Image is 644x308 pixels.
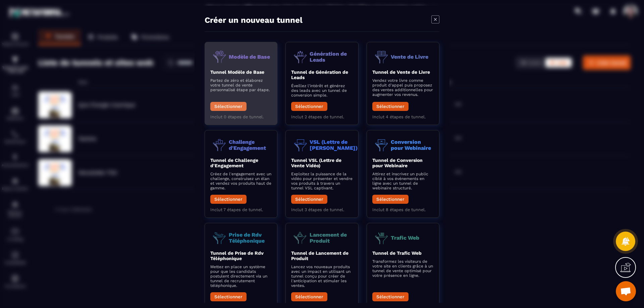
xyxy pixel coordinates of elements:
img: funnel-objective-icon [210,48,229,66]
p: Inclut 4 étapes de tunnel. [372,114,434,119]
button: Sélectionner [210,102,247,111]
p: Modèle de Base [229,54,270,60]
p: Attirez et inscrivez un public ciblé à vos événements en ligne avec un tunnel de webinaire struct... [372,172,434,190]
p: Mettez en place un système pour que les candidats postulent directement via un tunnel de recrutem... [210,264,272,288]
p: Partez de zéro et élaborez votre tunnel de vente personnalisé étape par étape. [210,78,272,92]
p: Inclut 3 étapes de tunnel. [291,207,353,212]
button: Sélectionner [372,292,409,301]
img: funnel-objective-icon [291,136,310,154]
button: Sélectionner [291,292,327,301]
button: Sélectionner [291,102,327,111]
p: Vendez votre livre comme produit d'appel puis proposez des ventes additionnelles pour augmenter v... [372,78,434,97]
img: funnel-objective-icon [210,136,229,154]
img: funnel-objective-icon [210,229,229,247]
button: Sélectionner [372,195,409,204]
b: Tunnel de Lancement de Produit [291,250,348,261]
b: Tunnel de Prise de Rdv Téléphonique [210,250,264,261]
b: Tunnel de Génération de Leads [291,69,348,80]
b: Tunnel de Trafic Web [372,250,422,256]
p: Éveillez l'intérêt et générez des leads avec un tunnel de conversion simple. [291,83,353,98]
p: Exploitez la puissance de la vidéo pour présenter et vendre vos produits à travers un tunnel VSL ... [291,172,353,190]
p: VSL (Lettre de [PERSON_NAME]) [310,139,358,151]
p: Inclut 2 étapes de tunnel. [291,114,353,119]
p: Conversion pour Webinaire [391,139,434,151]
h4: Créer un nouveau tunnel [205,15,303,25]
p: Trafic Web [391,235,419,241]
p: Inclut 8 étapes de tunnel. [372,207,434,212]
button: Sélectionner [210,195,247,204]
img: funnel-objective-icon [372,136,391,154]
p: Vente de Livre [391,54,428,60]
button: Sélectionner [210,292,247,301]
p: Lancez vos nouveaux produits avec un impact en utilisant un tunnel conçu pour créer de l'anticipa... [291,264,353,288]
b: Tunnel VSL (Lettre de Vente Vidéo) [291,158,341,168]
p: Transformez les visiteurs de votre site en clients grâce à un tunnel de vente optimisé pour votre... [372,259,434,278]
button: Sélectionner [372,102,409,111]
b: Tunnel de Challenge d'Engagement [210,158,258,168]
p: Challenge d'Engagement [229,139,272,151]
p: Créez de l'engagement avec un challenge, construisez un élan et vendez vos produits haut de gamme. [210,172,272,190]
button: Sélectionner [291,195,327,204]
img: funnel-objective-icon [291,48,310,66]
b: Tunnel de Conversion pour Webinaire [372,158,423,168]
p: Inclut 0 étapes de tunnel. [210,114,272,119]
a: Ouvrir le chat [616,281,636,301]
p: Inclut 7 étapes de tunnel. [210,207,272,212]
img: funnel-objective-icon [372,48,391,66]
img: funnel-objective-icon [372,229,391,247]
p: Génération de Leads [310,51,353,63]
p: Lancement de Produit [310,232,353,244]
b: Tunnel de Vente de Livre [372,69,430,75]
p: Prise de Rdv Téléphonique [229,232,272,244]
img: funnel-objective-icon [291,229,310,247]
b: Tunnel Modèle de Base [210,69,264,75]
